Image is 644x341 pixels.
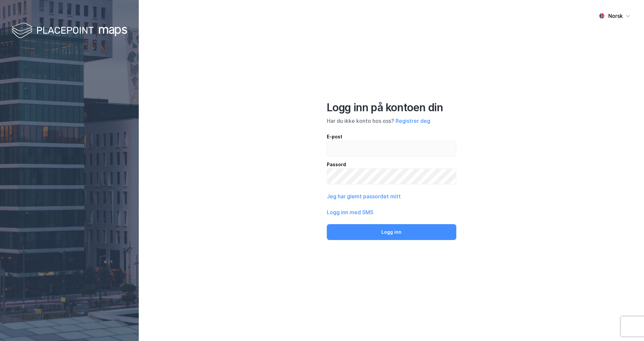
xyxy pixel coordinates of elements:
[611,309,644,341] iframe: Chat Widget
[327,192,401,200] button: Jeg har glemt passordet mitt
[608,12,623,20] div: Norsk
[327,117,456,125] div: Har du ikke konto hos oss?
[327,133,456,141] div: E-post
[327,101,456,114] div: Logg inn på kontoen din
[396,117,430,125] button: Registrer deg
[12,21,127,41] img: logo-white.f07954bde2210d2a523dddb988cd2aa7.svg
[327,208,373,216] button: Logg inn med SMS
[327,224,456,240] button: Logg inn
[327,161,456,169] div: Passord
